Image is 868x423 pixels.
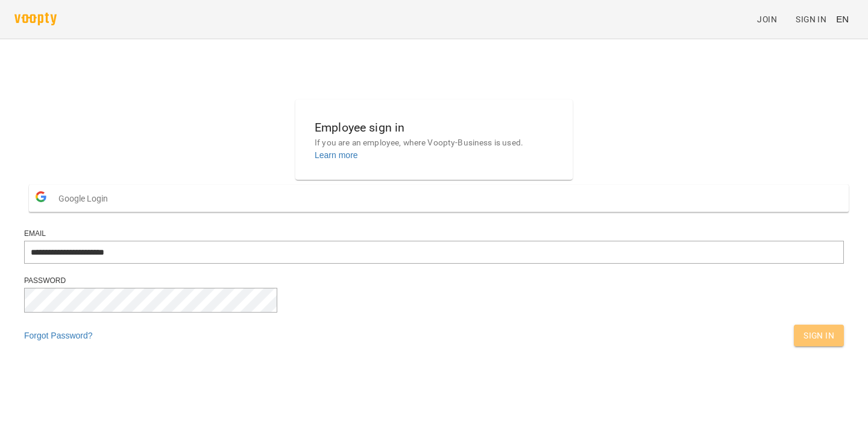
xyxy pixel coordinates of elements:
span: Join [757,12,777,27]
button: Sign In [794,325,844,346]
div: Email [24,229,844,239]
button: Google Login [29,185,849,212]
button: EN [831,8,854,30]
a: Join [752,8,791,30]
p: If you are an employee, where Voopty-Business is used. [315,137,553,149]
img: voopty.png [14,13,57,25]
span: Sign In [796,12,826,27]
a: Forgot Password? [24,331,93,340]
span: EN [836,13,849,25]
span: Google Login [58,186,114,211]
a: Learn more [315,150,358,160]
button: Employee sign inIf you are an employee, where Voopty-Business is used.Learn more [305,109,563,171]
div: Password [24,276,844,286]
span: Sign In [804,328,834,343]
a: Sign In [791,8,831,30]
h6: Employee sign in [315,118,553,137]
